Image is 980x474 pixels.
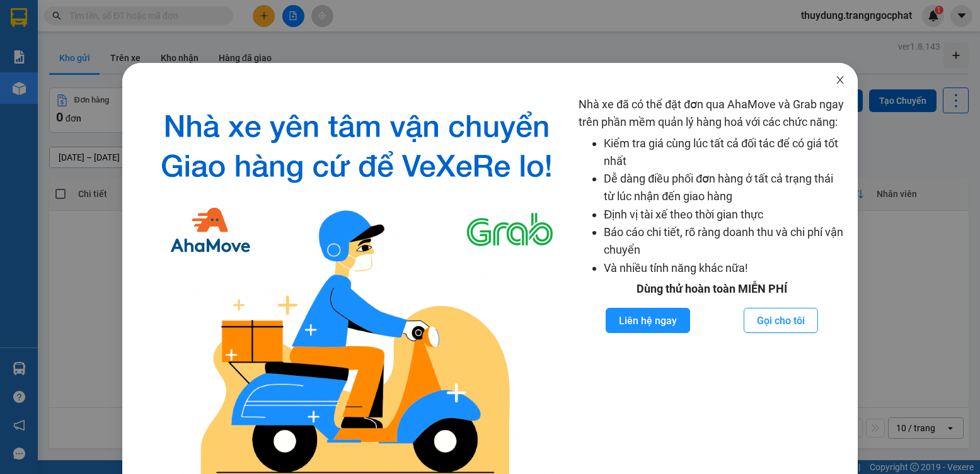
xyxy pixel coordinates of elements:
span: Gọi cho tôi [757,313,805,329]
button: Liên hệ ngay [606,308,690,333]
button: Gọi cho tôi [744,308,818,333]
li: Định vị tài xế theo thời gian thực [604,206,845,223]
div: Dùng thử hoàn toàn MIỄN PHÍ [579,280,845,298]
li: Và nhiều tính năng khác nữa! [604,259,845,277]
button: Close [822,63,858,98]
li: Báo cáo chi tiết, rõ ràng doanh thu và chi phí vận chuyển [604,223,845,259]
span: close [835,75,845,85]
span: Liên hệ ngay [619,313,677,329]
li: Dễ dàng điều phối đơn hàng ở tất cả trạng thái từ lúc nhận đến giao hàng [604,170,845,206]
li: Kiểm tra giá cùng lúc tất cả đối tác để có giá tốt nhất [604,135,845,171]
